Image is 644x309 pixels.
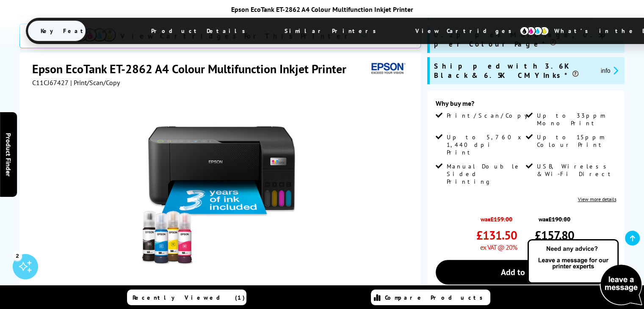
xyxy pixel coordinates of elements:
[403,20,532,42] span: View Cartridges
[127,290,246,305] a: Recently Viewed (1)
[371,290,490,305] a: Compare Products
[476,227,517,243] span: £131.50
[535,211,574,223] span: was
[133,294,245,301] span: Recently Viewed (1)
[368,61,407,77] img: Epson
[480,243,517,251] span: ex VAT @ 20%
[13,251,22,260] div: 2
[447,112,534,119] span: Print/Scan/Copy
[436,99,616,112] div: Why buy me?
[28,21,129,41] span: Key Features
[434,61,594,80] span: Shipped with 3.6K Black & 6.5K CMY Inks*
[578,196,616,202] a: View more details
[385,294,487,301] span: Compare Products
[476,211,517,223] span: was
[32,78,69,87] span: C11CJ67427
[138,104,304,270] img: Epson EcoTank ET-2862
[598,66,621,75] button: promo-description
[70,78,120,87] span: | Print/Scan/Copy
[26,5,619,14] div: Epson EcoTank ET-2862 A4 Colour Multifunction Inkjet Printer
[447,163,524,185] span: Manual Double Sided Printing
[520,26,549,36] img: cmyk-icon.svg
[537,133,614,149] span: Up to 15ppm Colour Print
[535,227,574,243] span: £157.80
[272,21,393,41] span: Similar Printers
[490,215,512,223] strike: £159.00
[525,238,644,307] img: Open Live Chat window
[548,215,570,223] strike: £190.80
[138,21,263,41] span: Product Details
[436,260,616,284] a: Add to Basket
[537,163,614,178] span: USB, Wireless & Wi-Fi Direct
[32,61,355,77] h1: Epson EcoTank ET-2862 A4 Colour Multifunction Inkjet Printer
[537,112,614,127] span: Up to 33ppm Mono Print
[4,133,13,177] span: Product Finder
[447,133,524,156] span: Up to 5,760 x 1,440 dpi Print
